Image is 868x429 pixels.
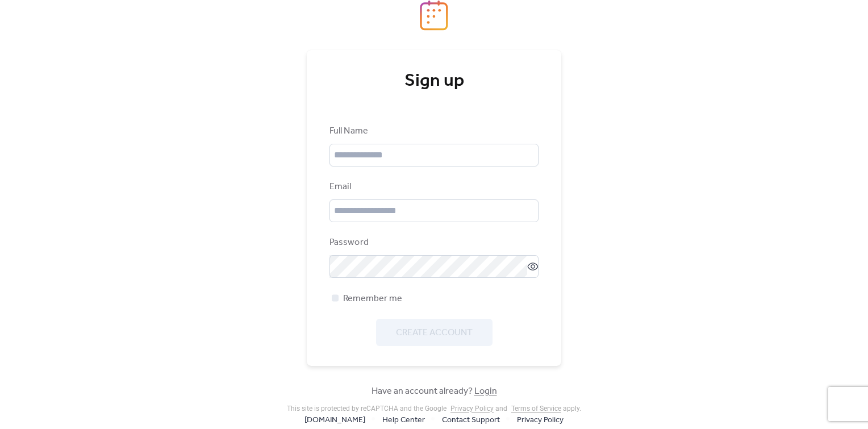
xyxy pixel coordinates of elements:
span: [DOMAIN_NAME] [304,414,365,427]
a: Privacy Policy [450,405,494,413]
span: Have an account already? [372,385,497,398]
a: Login [474,382,497,400]
span: Remember me [343,292,402,306]
a: Contact Support [442,413,500,427]
div: Password [329,236,536,249]
a: Terms of Service [511,405,561,413]
div: Email [329,180,536,194]
div: This site is protected by reCAPTCHA and the Google and apply . [287,405,581,413]
a: [DOMAIN_NAME] [304,413,365,427]
div: Sign up [329,70,539,93]
a: Privacy Policy [517,413,564,427]
span: Help Center [382,414,425,427]
a: Help Center [382,413,425,427]
div: Full Name [329,124,536,138]
span: Privacy Policy [517,414,564,427]
span: Contact Support [442,414,500,427]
